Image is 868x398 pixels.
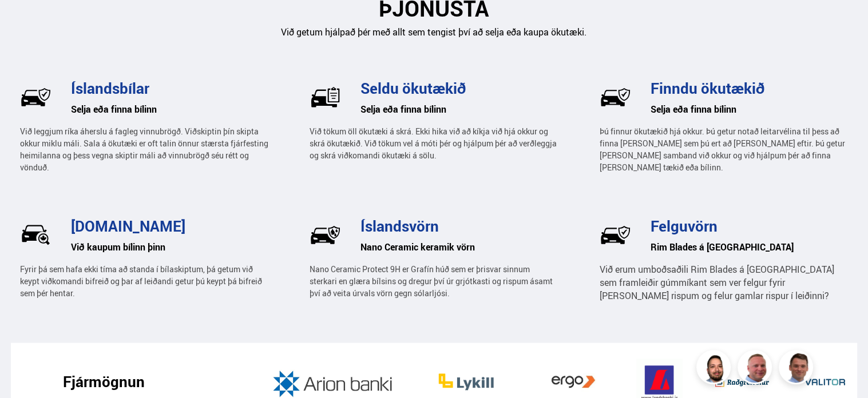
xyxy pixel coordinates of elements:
h6: Selja eða finna bílinn [360,101,558,118]
p: Fyrir þá sem hafa ekki tíma að standa í bílaskiptum, þá getum við keypt viðkomandi bifreið og þar... [20,263,268,299]
span: Við erum umboðsaðili Rim Blades á [GEOGRAPHIC_DATA] sem framleiðir gúmmíkant sem ver felgur fyrir... [600,263,834,302]
p: Nano Ceramic Protect 9H er Grafín húð sem er þrisvar sinnum sterkari en glæra bílsins og dregur þ... [310,263,558,299]
img: _UrlRxxciTm4sq1N.svg [20,219,51,250]
h3: Felguvörn [651,217,848,234]
p: Við getum hjálpað þér með allt sem tengist því að selja eða kaupa ökutæki. [20,26,849,39]
img: BkM1h9GEeccOPUq4.svg [600,81,631,113]
p: Þú finnur ökutækið hjá okkur. Þú getur notað leitarvélina til þess að finna [PERSON_NAME] sem þú ... [600,125,848,173]
h3: [DOMAIN_NAME] [71,217,268,234]
img: wj-tEQaV63q7uWzm.svg [600,219,631,250]
p: Við tökum öll ökutæki á skrá. Ekki hika við að kíkja við hjá okkur og skrá ökutækið. Við tökum ve... [310,125,558,161]
h3: Finndu ökutækið [651,79,848,97]
h6: Selja eða finna bílinn [71,101,268,118]
h6: Nano Ceramic keramik vörn [360,238,558,256]
h6: Við kaupum bílinn þinn [71,238,268,256]
img: siFngHWaQ9KaOqBr.png [739,352,774,386]
h3: Íslandsvörn [360,217,558,234]
h3: Íslandsbílar [71,79,268,97]
h6: Rim Blades á [GEOGRAPHIC_DATA] [651,238,848,256]
img: U-P77hVsr2UxK2Mi.svg [310,81,341,113]
button: Opna LiveChat spjallviðmót [9,5,43,39]
img: wj-tEQaV63q7uWzm.svg [20,81,51,113]
img: Pf5Ax2cCE_PAlAL1.svg [310,219,341,250]
h3: Fjármögnun [63,373,145,390]
h6: Selja eða finna bílinn [651,101,848,118]
p: Við leggjum ríka áherslu á fagleg vinnubrögð. Viðskiptin þín skipta okkur miklu máli. Sala á ökut... [20,125,268,173]
img: nhp88E3Fdnt1Opn2.png [698,352,732,386]
h3: Seldu ökutækið [360,79,558,97]
img: FbJEzSuNWCJXmdc-.webp [780,352,815,386]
